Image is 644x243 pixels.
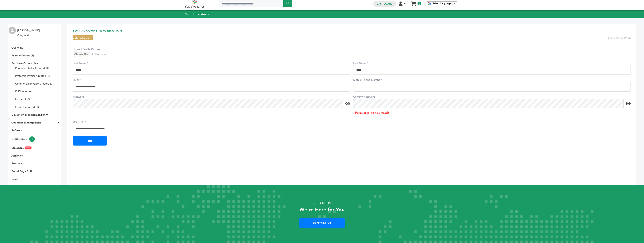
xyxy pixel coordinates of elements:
[377,2,393,6] a: Dashboard
[11,46,23,50] a: Overview
[15,74,50,78] a: Proforma Invoice Created (0)
[432,2,456,5] a: Select Language​
[11,154,23,158] a: Analytics
[73,29,631,36] h3: EDIT ACCOUNT INFORMATION
[11,146,32,150] a: MessagesNEW
[73,47,100,51] label: Upload Profile Picture
[11,113,45,117] a: Document Management (0)
[29,136,35,142] span: 1
[185,12,209,16] a: View AllProducts
[73,36,93,39] a: USER ACCOUNT
[11,177,18,181] a: Users
[353,109,631,116] div: Passwords do not match
[73,120,99,124] label: Job Title
[11,54,34,57] a: Sample Orders (2)
[453,2,456,5] span: ▼
[353,78,382,82] label: Mobile Phone Number
[11,121,41,124] a: Countries Management
[15,97,30,101] a: In-Transit (0)
[299,206,345,213] strong: We’re Here for You
[73,78,99,82] label: Email
[411,0,416,4] a: My Cart
[432,2,451,5] span: Select Language
[452,2,452,5] span: ​
[353,95,380,99] label: Confirm Password
[11,162,22,165] a: Products
[11,129,22,132] a: Referrals
[17,28,42,37] li: [PERSON_NAME] - 2 login(s)
[25,146,32,149] span: NEW
[9,27,16,34] img: profile.png
[32,200,612,206] p: Need Help?
[15,90,32,93] a: Fulfillment (0)
[299,218,345,228] a: Contact Us
[15,82,53,85] a: Commercial Invoice Created (0)
[353,61,380,65] label: Last Name
[11,169,32,173] a: Brand Page Edit
[73,95,99,99] label: Password
[15,105,39,109] a: Order Delivered (1)
[15,66,49,70] a: Purchase Order Created (0)
[417,2,421,5] span: 0
[73,61,99,65] label: First Name
[196,12,209,16] strong: Products
[11,137,35,141] a: Notifications1
[11,62,36,65] a: Purchase Orders (1)
[607,36,631,39] a: TERMS OF SERVICE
